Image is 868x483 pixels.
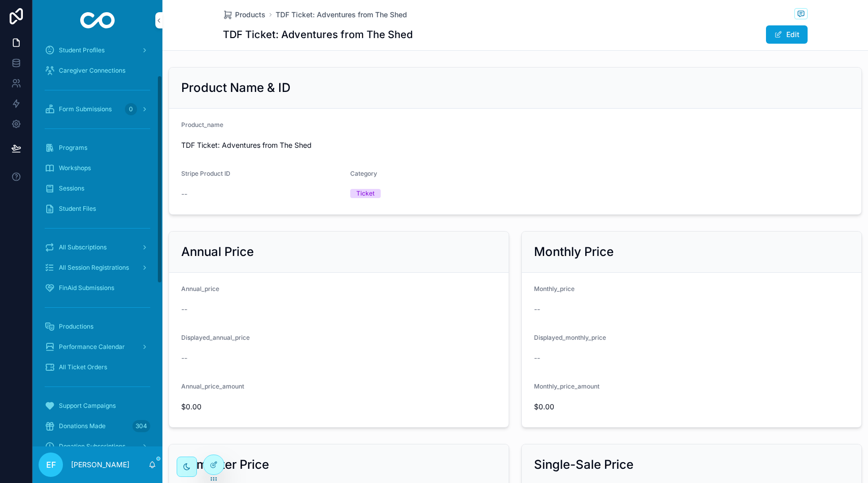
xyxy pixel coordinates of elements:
button: Edit [766,25,808,44]
h2: Annual Price [181,244,254,260]
span: -- [534,304,540,314]
span: Donation Subscriptions [59,442,125,450]
span: $0.00 [534,402,688,412]
h2: Semester Price [181,457,269,473]
span: Productions [59,323,93,331]
div: Ticket [356,189,375,198]
span: Form Submissions [59,105,112,113]
span: Product_name [181,121,223,128]
a: Support Campaigns [39,397,156,415]
a: Student Profiles [39,41,156,59]
span: Caregiver Connections [59,67,125,75]
span: Stripe Product ID [181,170,230,177]
a: FinAid Submissions [39,279,156,297]
a: Student Files [39,200,156,218]
span: Monthly_price_amount [534,382,599,390]
span: Donations Made [59,422,106,430]
span: Annual_price [181,285,219,293]
span: Category [350,170,377,177]
a: Form Submissions0 [39,100,156,118]
span: Annual_price_amount [181,382,244,390]
a: All Subscriptions [39,238,156,256]
a: Workshops [39,159,156,177]
span: Support Campaigns [59,402,116,410]
h2: Product Name & ID [181,80,290,96]
span: $0.00 [181,402,335,412]
span: Workshops [59,164,91,172]
span: Student Profiles [59,46,105,54]
span: Performance Calendar [59,343,125,351]
span: Monthly_price [534,285,575,293]
span: All Subscriptions [59,243,107,251]
a: Donation Subscriptions [39,437,156,456]
h1: TDF Ticket: Adventures from The Shed [223,27,413,42]
a: Programs [39,139,156,157]
div: 0 [125,103,137,115]
span: FinAid Submissions [59,284,114,292]
a: Sessions [39,179,156,198]
span: Sessions [59,184,84,192]
p: [PERSON_NAME] [71,460,129,470]
h2: Single-Sale Price [534,457,633,473]
span: Displayed_annual_price [181,334,250,341]
span: -- [181,189,187,199]
span: -- [181,353,187,363]
a: TDF Ticket: Adventures from The Shed [276,10,407,20]
a: Products [223,10,265,20]
div: scrollable content [32,41,162,446]
span: TDF Ticket: Adventures from The Shed [181,140,849,150]
span: All Ticket Orders [59,363,107,371]
div: 304 [132,420,150,432]
span: All Session Registrations [59,264,129,272]
h2: Monthly Price [534,244,614,260]
a: Performance Calendar [39,338,156,356]
span: Student Files [59,205,96,213]
img: App logo [80,12,115,28]
a: All Session Registrations [39,259,156,277]
span: -- [181,304,187,314]
span: -- [534,353,540,363]
span: Displayed_monthly_price [534,334,606,341]
span: Products [235,10,265,20]
span: EF [46,459,56,471]
a: Caregiver Connections [39,61,156,80]
a: Productions [39,317,156,336]
a: Donations Made304 [39,417,156,435]
span: Programs [59,144,87,152]
a: All Ticket Orders [39,358,156,376]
